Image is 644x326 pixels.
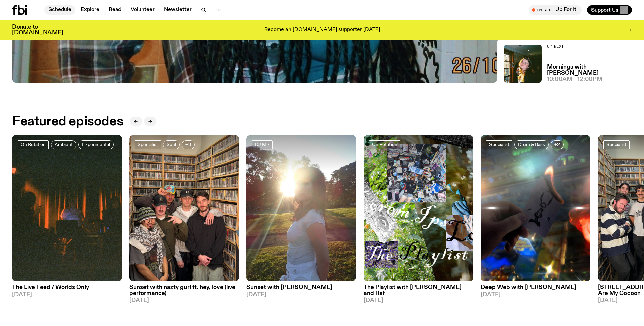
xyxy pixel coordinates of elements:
h3: The Live Feed / Worlds Only [12,285,122,290]
a: Experimental [78,140,114,149]
span: +3 [185,142,191,147]
h3: Sunset with [PERSON_NAME] [246,285,356,290]
span: On Rotation [372,142,397,147]
a: Mornings with [PERSON_NAME] [547,64,632,76]
span: Experimental [82,142,110,147]
a: Ambient [51,140,76,149]
h3: Deep Web with [PERSON_NAME] [481,285,590,290]
button: +2 [551,140,564,149]
img: A grainy film image of shadowy band figures on stage, with red light behind them [12,135,122,282]
a: The Live Feed / Worlds Only[DATE] [12,281,122,297]
h3: Donate to [DOMAIN_NAME] [12,24,63,36]
a: Sunset with nazty gurl ft. hey, love (live performance)[DATE] [129,281,239,303]
a: Deep Web with [PERSON_NAME][DATE] [481,281,590,297]
a: Explore [77,5,103,15]
span: Ambient [55,142,73,147]
a: Read [105,5,125,15]
a: Drum & Bass [514,140,549,149]
a: The Playlist with [PERSON_NAME] and Raf[DATE] [364,281,473,303]
h2: Featured episodes [12,116,123,128]
span: Specialist [606,142,626,147]
span: [DATE] [246,292,356,298]
span: Support Us [591,7,618,13]
span: [DATE] [364,298,473,303]
a: Schedule [44,5,75,15]
h3: Sunset with nazty gurl ft. hey, love (live performance) [129,285,239,296]
span: Specialist [489,142,509,147]
span: Soul [167,142,176,147]
a: Specialist [135,140,161,149]
button: +3 [182,140,195,149]
a: On Rotation [369,140,400,149]
p: Become an [DOMAIN_NAME] supporter [DATE] [264,27,380,33]
span: On Rotation [21,142,46,147]
span: +2 [554,142,560,147]
a: Volunteer [127,5,159,15]
button: Support Us [587,5,632,15]
a: Specialist [603,140,630,149]
a: Newsletter [160,5,196,15]
span: Specialist [138,142,158,147]
button: On AirUp For It [529,5,582,15]
a: DJ Mix [252,140,273,149]
a: Sunset with [PERSON_NAME][DATE] [246,281,356,297]
h2: Up Next [547,45,632,48]
img: Freya smiles coyly as she poses for the image. [504,45,542,83]
span: [DATE] [129,298,239,303]
span: [DATE] [481,292,590,298]
span: DJ Mix [255,142,270,147]
span: Tune in live [536,7,578,12]
span: Drum & Bass [518,142,545,147]
a: Soul [163,140,180,149]
h3: The Playlist with [PERSON_NAME] and Raf [364,285,473,296]
a: On Rotation [18,140,49,149]
a: Specialist [486,140,512,149]
span: [DATE] [12,292,122,298]
span: 10:00am - 12:00pm [547,77,602,83]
